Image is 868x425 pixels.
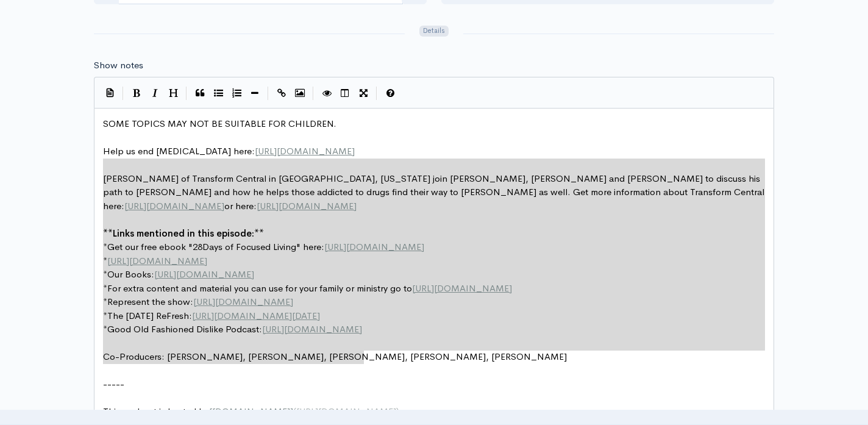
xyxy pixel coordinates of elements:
span: Details [419,26,448,37]
i: | [186,87,187,101]
button: Quote [191,84,209,102]
button: Bold [127,84,146,102]
button: Markdown Guide [381,84,399,102]
span: Help us end [MEDICAL_DATA] here: [103,145,355,157]
span: [URL][DOMAIN_NAME] [124,200,224,212]
button: Toggle Fullscreen [354,84,372,102]
button: Toggle Side by Side [336,84,354,102]
span: [URL][DOMAIN_NAME] [193,296,293,307]
span: [URL][DOMAIN_NAME] [107,255,207,266]
button: Insert Image [291,84,309,102]
span: Links mentioned in this episode: [113,227,254,239]
button: Generic List [209,84,227,102]
span: [URL][DOMAIN_NAME] [296,405,396,417]
span: ----- [103,378,124,390]
span: Our Books: [107,268,154,280]
span: [URL][DOMAIN_NAME][DATE] [192,310,320,321]
button: Numbered List [227,84,246,102]
span: Good Old Fashioned Dislike Podcast: [107,323,262,335]
span: Get our free ebook "28 [107,241,202,252]
button: Create Link [272,84,291,102]
span: [URL][DOMAIN_NAME] [262,323,362,335]
span: Represent the show: [107,296,193,307]
i: | [376,87,377,101]
span: [URL][DOMAIN_NAME] [412,282,512,294]
span: ( [293,405,296,417]
span: ) [396,405,399,417]
button: Insert Horizontal Line [246,84,264,102]
i: | [313,87,314,101]
span: Co-Producers: [PERSON_NAME], [PERSON_NAME], [PERSON_NAME], [PERSON_NAME], [PERSON_NAME] [103,351,567,362]
label: Show notes [94,59,143,73]
span: [PERSON_NAME] of Transform Central in [GEOGRAPHIC_DATA], [US_STATE] join [PERSON_NAME], [PERSON_N... [103,173,767,212]
span: This podcast is hosted by [103,405,399,417]
button: Heading [164,84,182,102]
span: SOME TOPICS MAY NOT BE SUITABLE FOR CHILDREN. [103,118,336,129]
span: or here: [224,200,257,212]
span: [URL][DOMAIN_NAME] [255,145,355,157]
span: Days of Focused Living" here: [202,241,324,252]
span: [URL][DOMAIN_NAME] [257,200,357,212]
span: The [DATE] ReFresh: [107,310,192,321]
i: | [268,87,269,101]
i: | [123,87,124,101]
span: [URL][DOMAIN_NAME] [324,241,424,252]
span: [URL][DOMAIN_NAME] [154,268,254,280]
span: [DOMAIN_NAME] [212,405,290,417]
span: ] [290,405,293,417]
button: Toggle Preview [318,84,336,102]
button: Insert Show Notes Template [101,83,119,101]
span: For extra content and material you can use for your family or ministry go to [107,282,412,294]
button: Italic [146,84,164,102]
span: [ [209,405,212,417]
